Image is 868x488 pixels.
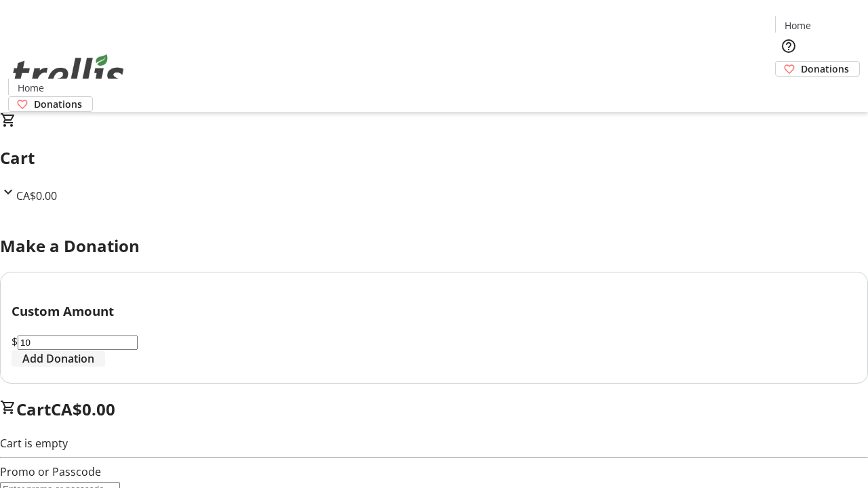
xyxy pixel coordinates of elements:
[12,350,105,367] button: Add Donation
[775,77,802,104] button: Cart
[12,334,18,349] span: $
[18,335,138,350] input: Donation Amount
[8,39,129,107] img: Orient E2E Organization d0hUur2g40's Logo
[18,81,44,95] span: Home
[34,97,82,111] span: Donations
[775,33,802,60] button: Help
[51,398,115,420] span: CA$0.00
[801,62,849,76] span: Donations
[22,350,94,367] span: Add Donation
[12,302,856,321] h3: Custom Amount
[16,188,57,203] span: CA$0.00
[776,18,819,33] a: Home
[785,18,811,33] span: Home
[775,61,860,77] a: Donations
[8,96,93,112] a: Donations
[9,81,52,95] a: Home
